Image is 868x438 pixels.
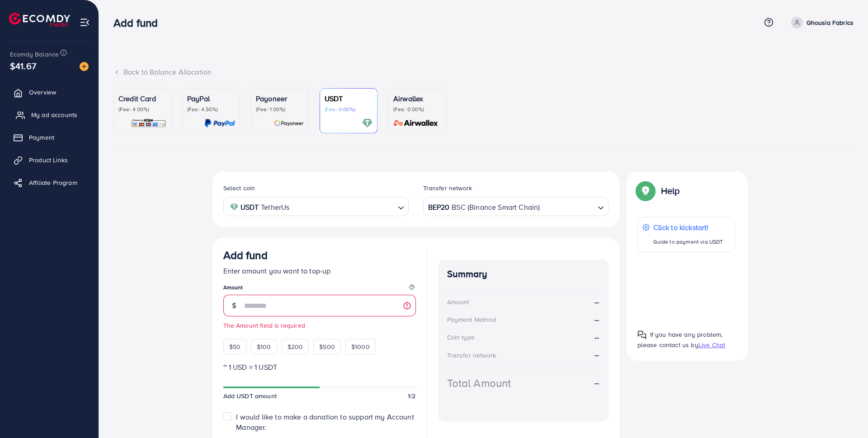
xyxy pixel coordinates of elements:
span: $200 [288,342,303,351]
span: $100 [257,342,271,351]
img: card [274,118,304,128]
strong: -- [594,297,599,307]
span: Product Links [29,155,68,165]
span: $500 [319,342,335,351]
p: (Fee: 0.00%) [325,106,373,113]
p: Payoneer [256,93,304,104]
span: Live Chat [698,340,725,349]
a: Ghousia Fabrics [788,17,854,28]
span: Payment [29,133,54,142]
span: TetherUs [261,201,289,214]
input: Search for option [292,200,394,214]
a: My ad accounts [7,106,92,124]
div: Payment Method [447,315,496,324]
img: card [131,118,166,128]
strong: -- [594,350,599,360]
span: 1/2 [408,391,415,400]
span: Overview [29,88,56,97]
img: logo [9,13,70,27]
div: Total Amount [447,375,511,391]
img: coin [230,203,238,211]
p: (Fee: 4.00%) [118,106,166,113]
span: If you have any problem, please contact us by [637,330,723,349]
h3: Add fund [113,16,165,29]
span: I would like to make a donation to support my Account Manager. [236,412,414,432]
span: Affiliate Program [29,178,77,187]
div: Transfer network [447,351,496,360]
h4: Summary [447,268,599,280]
p: Help [661,185,680,196]
span: Add USDT amount [223,391,277,400]
div: Search for option [223,197,409,216]
p: Ghousia Fabrics [807,17,854,28]
p: (Fee: 4.50%) [187,106,235,113]
h3: Add fund [223,249,268,262]
small: The Amount field is required [223,321,416,330]
legend: Amount [223,283,416,295]
a: Payment [7,128,92,146]
img: Popup guide [637,183,654,199]
img: card [204,118,235,128]
a: Overview [7,83,92,101]
p: Credit Card [118,93,166,104]
span: My ad accounts [31,110,77,119]
a: Affiliate Program [7,174,92,192]
p: Enter amount you want to top-up [223,265,416,276]
div: Search for option [423,197,609,216]
p: (Fee: 0.00%) [393,106,441,113]
strong: -- [594,378,599,388]
p: ~ 1 USD = 1 USDT [223,362,416,372]
span: Ecomdy Balance [10,50,59,59]
div: Amount [447,297,469,306]
img: card [391,118,441,128]
img: image [80,62,89,71]
strong: USDT [241,201,259,214]
strong: BEP20 [428,201,450,214]
img: menu [80,17,90,28]
img: Popup guide [637,330,646,339]
div: Coin type [447,333,475,342]
p: PayPal [187,93,235,104]
span: BSC (Binance Smart Chain) [452,201,540,214]
span: $41.67 [10,59,36,72]
label: Select coin [223,184,255,193]
input: Search for option [541,200,594,214]
span: $1000 [351,342,370,351]
img: card [362,118,373,128]
span: $50 [229,342,241,351]
p: Guide to payment via USDT [653,236,723,247]
a: Product Links [7,151,92,169]
p: USDT [325,93,373,104]
p: Click to kickstart! [653,222,723,233]
strong: -- [594,315,599,325]
p: (Fee: 1.00%) [256,106,304,113]
p: Airwallex [393,93,441,104]
strong: -- [594,332,599,343]
label: Transfer network [423,184,472,193]
div: Back to Balance Allocation [113,67,854,77]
